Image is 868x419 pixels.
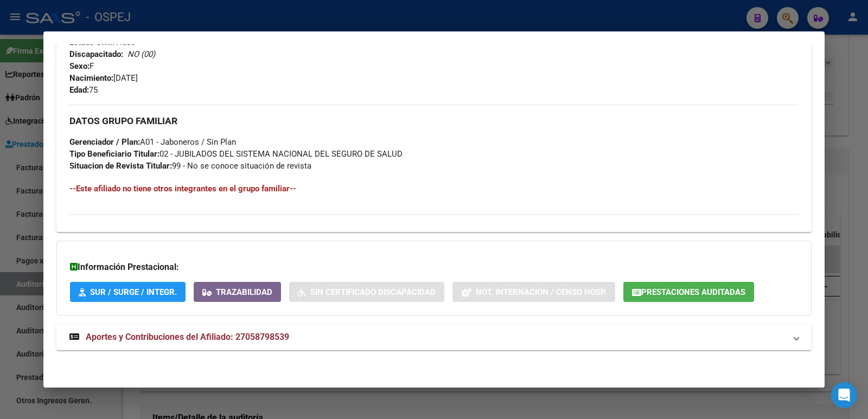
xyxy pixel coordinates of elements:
h4: --Este afiliado no tiene otros integrantes en el grupo familiar-- [69,183,799,195]
button: Trazabilidad [194,282,281,302]
h3: DATOS GRUPO FAMILIAR [69,115,799,127]
strong: Situacion de Revista Titular: [69,161,172,171]
span: Trazabilidad [216,287,272,297]
span: Prestaciones Auditadas [641,287,745,297]
span: Aportes y Contribuciones del Afiliado: 27058798539 [86,332,289,342]
span: A01 - Jaboneros / Sin Plan [69,137,236,147]
button: Prestaciones Auditadas [623,282,754,302]
span: 02 - JUBILADOS DEL SISTEMA NACIONAL DEL SEGURO DE SALUD [69,149,403,159]
button: SUR / SURGE / INTEGR. [70,282,186,302]
span: Not. Internacion / Censo Hosp. [476,287,607,297]
button: Not. Internacion / Censo Hosp. [452,282,615,302]
span: F [69,61,94,71]
mat-expansion-panel-header: Aportes y Contribuciones del Afiliado: 27058798539 [56,324,812,350]
strong: Discapacitado: [69,49,123,59]
span: 75 [69,85,98,95]
h3: Información Prestacional: [70,261,798,274]
strong: Gerenciador / Plan: [69,137,140,147]
span: 99 - No se conoce situación de revista [69,161,311,171]
span: [DATE] [69,73,138,83]
strong: Nacimiento: [69,73,113,83]
span: Sin Certificado Discapacidad [310,287,436,297]
div: Open Intercom Messenger [831,382,857,408]
span: SUR / SURGE / INTEGR. [90,287,177,297]
strong: Sexo: [69,61,90,71]
strong: Tipo Beneficiario Titular: [69,149,159,159]
button: Sin Certificado Discapacidad [289,282,444,302]
i: NO (00) [127,49,155,59]
strong: Edad: [69,85,89,95]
